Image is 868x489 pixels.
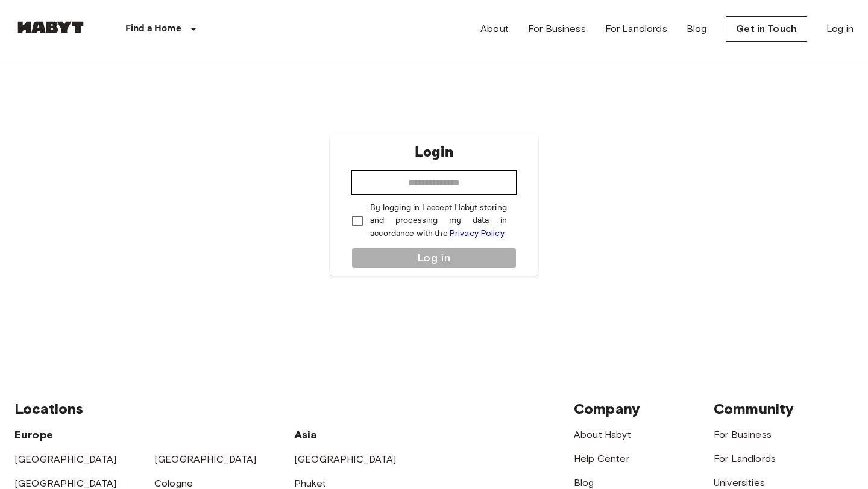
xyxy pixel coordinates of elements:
a: Get in Touch [726,16,807,42]
a: Cologne [154,478,193,489]
a: About [480,22,509,36]
img: Habyt [14,21,87,33]
a: Universities [714,477,765,488]
a: Blog [574,477,594,488]
span: Europe [14,428,53,441]
a: Help Center [574,453,629,464]
a: [GEOGRAPHIC_DATA] [294,453,397,465]
a: For Business [528,22,586,36]
a: [GEOGRAPHIC_DATA] [14,453,117,465]
a: For Landlords [605,22,667,36]
a: Log in [826,22,854,36]
a: Privacy Policy [450,228,505,238]
a: About Habyt [574,429,631,440]
span: Company [574,400,640,417]
p: By logging in I accept Habyt storing and processing my data in accordance with the [370,202,507,240]
p: Login [415,142,453,163]
a: For Landlords [714,453,776,464]
a: For Business [714,429,772,440]
a: Phuket [294,478,326,489]
span: Asia [294,428,318,441]
a: [GEOGRAPHIC_DATA] [154,453,257,465]
a: Blog [687,22,707,36]
span: Locations [14,400,83,417]
a: [GEOGRAPHIC_DATA] [14,478,117,489]
span: Community [714,400,794,417]
p: Find a Home [125,22,181,36]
